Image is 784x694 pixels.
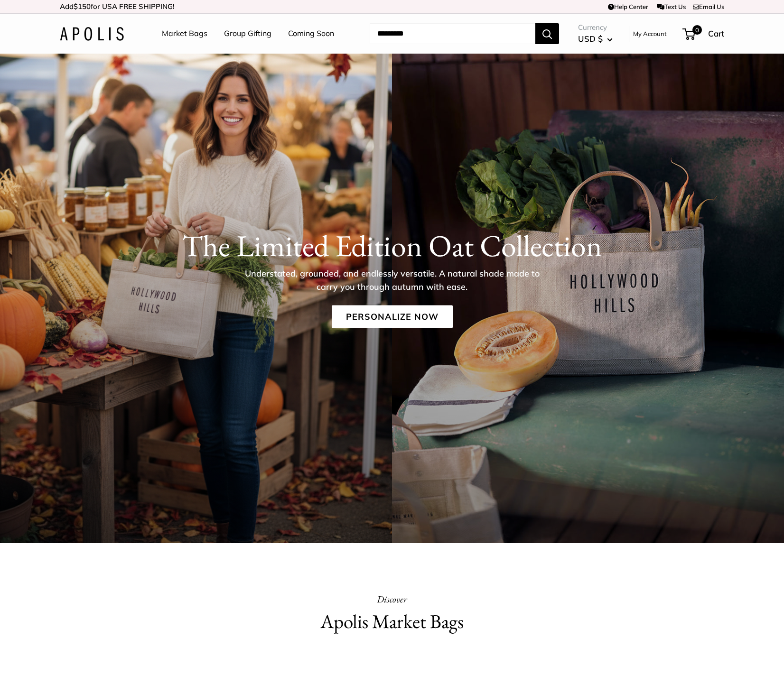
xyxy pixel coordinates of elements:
[226,608,558,636] h2: Apolis Market Bags
[657,3,686,10] a: Text Us
[608,3,648,10] a: Help Center
[633,28,667,39] a: My Account
[578,21,613,34] span: Currency
[60,27,124,41] img: Apolis
[692,25,702,35] span: 0
[74,2,91,11] span: $150
[60,227,724,263] h1: The Limited Edition Oat Collection
[288,27,334,41] a: Coming Soon
[578,34,603,44] span: USD $
[535,23,559,44] button: Search
[683,26,724,41] a: 0 Cart
[238,267,546,293] p: Understated, grounded, and endlessly versatile. A natural shade made to carry you through autumn ...
[332,305,453,328] a: Personalize Now
[578,31,613,46] button: USD $
[693,3,724,10] a: Email Us
[224,27,271,41] a: Group Gifting
[708,28,724,38] span: Cart
[226,591,558,608] p: Discover
[162,27,207,41] a: Market Bags
[370,23,535,44] input: Search...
